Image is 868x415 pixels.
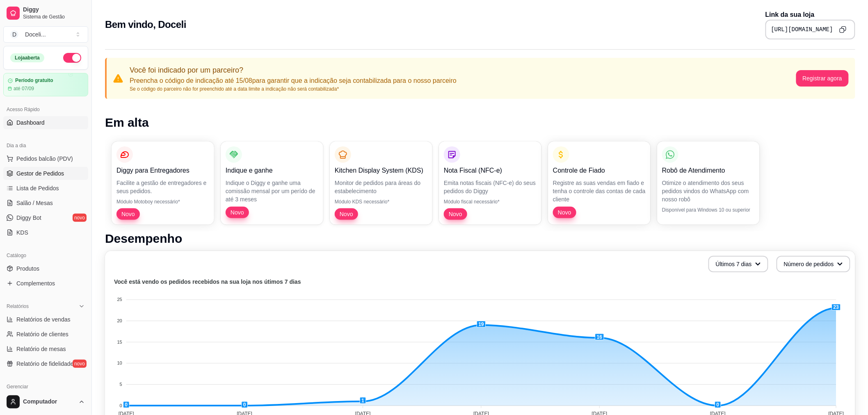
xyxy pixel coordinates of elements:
button: Registrar agora [796,70,849,87]
span: Sistema de Gestão [23,14,85,20]
a: DiggySistema de Gestão [3,3,88,23]
button: Alterar Status [63,53,81,63]
button: Nota Fiscal (NFC-e)Emita notas fiscais (NFC-e) do seus pedidos do DiggyMódulo fiscal necessário*Novo [439,141,541,225]
span: Diggy Bot [16,214,41,222]
a: Lista de Pedidos [3,182,88,195]
p: Controle de Fiado [553,166,646,176]
p: Facilite a gestão de entregadores e seus pedidos. [116,179,209,195]
div: Gerenciar [3,380,88,393]
p: Nota Fiscal (NFC-e) [444,166,537,176]
span: Gestor de Pedidos [16,169,64,178]
tspan: 15 [117,340,122,344]
button: Select a team [3,26,88,43]
a: Relatório de clientes [3,328,88,341]
a: Relatórios de vendas [3,313,88,326]
p: Monitor de pedidos para áreas do estabelecimento [335,179,427,195]
div: Dia a dia [3,139,88,152]
div: Catálogo [3,249,88,262]
span: Novo [227,208,247,217]
span: Produtos [16,265,39,273]
p: Registre as suas vendas em fiado e tenha o controle das contas de cada cliente [553,179,646,203]
tspan: 20 [117,318,122,323]
div: Doceli ... [25,30,46,39]
button: Robô de AtendimentoOtimize o atendimento dos seus pedidos vindos do WhatsApp com nosso robôDispon... [657,141,760,225]
pre: [URL][DOMAIN_NAME] [771,25,833,34]
p: Módulo fiscal necessário* [444,198,537,205]
span: Complementos [16,279,55,287]
a: Complementos [3,277,88,290]
button: Copy to clipboard [836,23,850,36]
p: Otimize o atendimento dos seus pedidos vindos do WhatsApp com nosso robô [662,179,755,203]
p: Módulo KDS necessário* [335,198,427,205]
a: Diggy Botnovo [3,211,88,224]
p: Emita notas fiscais (NFC-e) do seus pedidos do Diggy [444,179,537,195]
a: Relatório de mesas [3,342,88,356]
p: Módulo Motoboy necessário* [116,198,209,205]
span: Computador [23,398,75,406]
span: Novo [445,210,466,218]
button: Diggy para EntregadoresFacilite a gestão de entregadores e seus pedidos.Módulo Motoboy necessário... [112,141,214,225]
p: Preencha o código de indicação até 15/08 para garantir que a indicação seja contabilizada para o ... [130,76,457,86]
span: Lista de Pedidos [16,184,59,192]
a: Produtos [3,262,88,275]
tspan: 5 [120,382,122,387]
span: Relatório de mesas [16,345,66,353]
span: Novo [336,210,356,218]
tspan: 0 [120,403,122,408]
a: KDS [3,226,88,239]
h1: Em alta [105,115,855,130]
a: Gestor de Pedidos [3,167,88,180]
p: Se o código do parceiro não for preenchido até a data limite a indicação não será contabilizada* [130,86,457,92]
div: Loja aberta [10,53,44,62]
a: Dashboard [3,116,88,129]
a: Período gratuitoaté 07/09 [3,73,88,96]
h1: Desempenho [105,231,855,246]
span: Diggy [23,6,85,14]
article: Período gratuito [15,78,53,84]
p: Diggy para Entregadores [116,166,209,176]
article: até 07/09 [14,85,34,92]
span: Relatórios de vendas [16,315,71,324]
p: Kitchen Display System (KDS) [335,166,427,176]
tspan: 25 [117,297,122,302]
span: Pedidos balcão (PDV) [16,155,73,163]
text: Você está vendo os pedidos recebidos na sua loja nos útimos 7 dias [114,279,301,285]
span: Dashboard [16,119,45,127]
tspan: 10 [117,361,122,366]
button: Computador [3,392,88,412]
button: Últimos 7 dias [708,256,768,272]
p: Indique e ganhe [226,166,318,176]
span: Relatórios [7,303,29,310]
div: Acesso Rápido [3,103,88,116]
button: Indique e ganheIndique o Diggy e ganhe uma comissão mensal por um perído de até 3 mesesNovo [221,141,323,225]
span: Novo [555,208,575,217]
span: Relatório de fidelidade [16,360,73,368]
p: Robô de Atendimento [662,166,755,176]
button: Controle de FiadoRegistre as suas vendas em fiado e tenha o controle das contas de cada clienteNovo [548,141,651,225]
a: Relatório de fidelidadenovo [3,357,88,370]
a: Salão / Mesas [3,196,88,210]
button: Kitchen Display System (KDS)Monitor de pedidos para áreas do estabelecimentoMódulo KDS necessário... [330,141,432,225]
button: Número de pedidos [777,256,850,272]
p: Indique o Diggy e ganhe uma comissão mensal por um perído de até 3 meses [226,179,318,203]
button: Pedidos balcão (PDV) [3,152,88,165]
p: Disponível para Windows 10 ou superior [662,207,755,213]
p: Link da sua loja [765,10,855,20]
span: Relatório de clientes [16,330,69,338]
span: D [10,30,18,39]
span: Salão / Mesas [16,199,53,207]
span: KDS [16,228,28,237]
h2: Bem vindo, Doceli [105,18,186,31]
p: Você foi indicado por um parceiro? [130,64,457,76]
span: Novo [118,210,138,218]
